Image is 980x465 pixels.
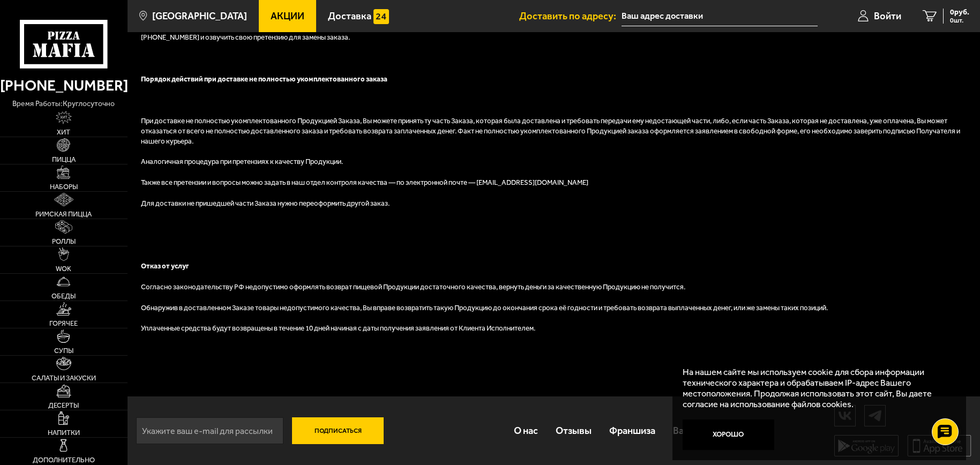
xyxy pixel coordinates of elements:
p: При доставке не полностью укомплектованного Продукцией Заказа, Вы можете принять ту часть Заказа,... [141,116,966,147]
span: Роллы [52,238,76,245]
span: Дополнительно [33,456,95,463]
p: Для замены не соответствующей позиции Вы можете разместить номер заказа, адрес, телефон и фото не... [141,22,966,43]
b: Отказ от услуг [141,262,189,270]
button: Подписаться [292,417,384,444]
span: Напитки [48,429,80,436]
input: Укажите ваш e-mail для рассылки [136,417,283,444]
span: Войти [874,11,901,21]
span: Наборы [50,183,78,190]
p: Обнаружив в доставленном Заказе товары недопустимого качества, Вы вправе возвратить такую Продукц... [141,303,966,313]
span: Десерты [48,402,79,409]
a: Отзывы [547,414,601,447]
p: Уплаченные средства будут возвращены в течение 10 дней начиная с даты получения заявления от Клие... [141,324,966,334]
img: 15daf4d41897b9f0e9f617042186c801.svg [373,9,389,25]
span: Доставка [328,11,371,21]
p: Для доставки не пришедшей части Заказа нужно переоформить другой заказ. [141,199,966,209]
a: Франшиза [601,414,664,447]
span: Пицца [52,156,76,163]
p: Согласно законодательству РФ недопустимо оформлять возврат пищевой Продукции достаточного качеств... [141,282,966,292]
b: Порядок действий при доставке не полностью укомплектованного заказа [141,75,387,83]
span: Обеды [51,292,76,299]
span: [GEOGRAPHIC_DATA] [152,11,247,21]
p: Аналогичная процедура при претензиях к качеству Продукции. [141,157,966,167]
a: О нас [505,414,547,447]
p: Также все претензии и вопросы можно задать в наш отдел контроля качества — по электронной почте —... [141,178,966,188]
span: Акции [271,11,304,21]
span: WOK [56,265,71,272]
span: Доставить по адресу: [519,11,622,21]
p: На нашем сайте мы используем cookie для сбора информации технического характера и обрабатываем IP... [683,367,950,409]
span: Хит [57,129,70,136]
span: 0 руб. [950,9,969,16]
span: Горячее [49,320,78,327]
button: Хорошо [683,419,774,450]
span: 0 шт. [950,17,969,24]
span: Салаты и закуски [32,374,96,381]
span: Римская пицца [35,211,92,217]
input: Ваш адрес доставки [622,6,818,26]
span: Супы [54,347,73,354]
a: Вакансии [664,414,724,447]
